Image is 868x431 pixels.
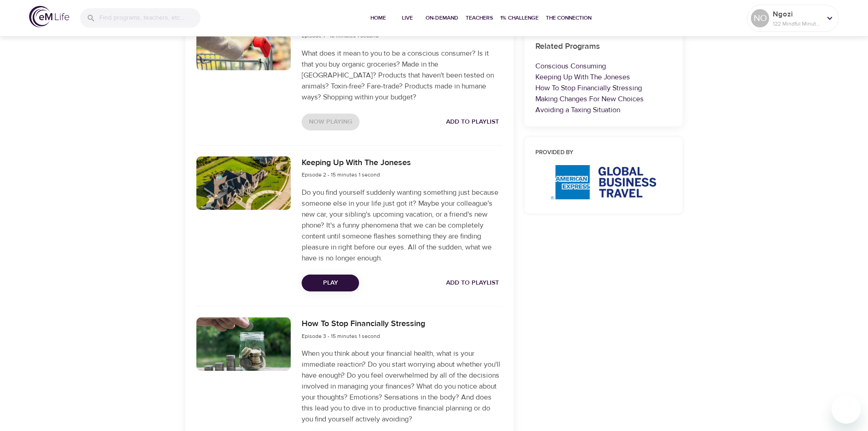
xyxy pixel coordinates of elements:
a: Avoiding a Taxing Situation [535,105,620,114]
div: NO [751,9,769,27]
span: Add to Playlist [446,116,499,128]
p: What does it mean to you to be a conscious consumer? Is it that you buy organic groceries? Made i... [302,48,502,103]
input: Find programs, teachers, etc... [99,8,200,28]
span: Episode 3 - 15 minutes 1 second [302,332,380,340]
button: Play [302,275,359,291]
a: How To Stop Financially Stressing [535,83,642,93]
button: Add to Playlist [442,275,503,291]
h6: Provided by [535,148,672,158]
h6: How To Stop Financially Stressing [302,317,425,331]
span: Play [309,277,352,289]
p: 122 Mindful Minutes [773,20,821,28]
img: AmEx%20GBT%20logo.png [551,165,656,199]
a: Keeping Up With The Joneses [535,73,630,82]
p: When you think about your financial health, what is your immediate reaction? Do you start worryin... [302,348,502,425]
span: The Connection [546,13,591,23]
button: Add to Playlist [442,114,503,130]
span: 1% Challenge [500,13,539,23]
a: Conscious Consuming [535,62,606,71]
img: logo [29,6,69,27]
h6: Keeping Up With The Joneses [302,156,411,170]
span: Episode 2 - 15 minutes 1 second [302,171,380,178]
span: Home [367,13,389,23]
h6: Related Programs [535,40,672,53]
span: Live [396,13,418,23]
iframe: Button to launch messaging window [832,395,861,424]
span: Add to Playlist [446,277,499,289]
a: Making Changes For New Choices [535,94,644,104]
p: Do you find yourself suddenly wanting something just because someone else in your life just got i... [302,187,502,264]
span: Teachers [466,13,493,23]
p: Ngozi [773,9,821,20]
span: On-Demand [426,13,458,23]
